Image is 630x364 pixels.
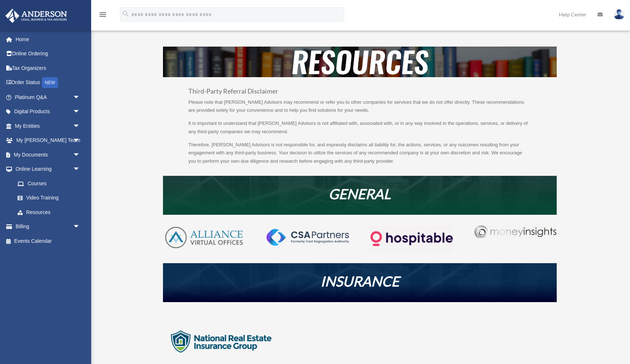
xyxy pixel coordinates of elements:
[5,104,91,119] a: Digital Productsarrow_drop_down
[474,225,556,239] img: Money-Insights-Logo-Silver NEW
[5,147,91,162] a: My Documentsarrow_drop_down
[5,133,91,148] a: My [PERSON_NAME] Teamarrow_drop_down
[163,47,557,77] img: resources-header
[370,225,452,252] img: Logo-transparent-dark
[5,219,91,234] a: Billingarrow_drop_down
[73,133,87,148] span: arrow_drop_down
[73,119,87,134] span: arrow_drop_down
[5,61,91,75] a: Tax Organizers
[267,229,349,246] img: CSA-partners-Formerly-Cost-Segregation-Authority
[73,162,87,177] span: arrow_drop_down
[188,119,531,141] p: It is important to understand that [PERSON_NAME] Advisors is not affiliated with, associated with...
[5,47,91,61] a: Online Ordering
[5,234,91,248] a: Events Calendar
[122,10,130,18] i: search
[73,104,87,119] span: arrow_drop_down
[5,75,91,90] a: Order StatusNEW
[42,77,58,88] div: NEW
[5,32,91,47] a: Home
[73,219,87,234] span: arrow_drop_down
[73,90,87,105] span: arrow_drop_down
[10,176,91,191] a: Courses
[188,141,531,166] p: Therefore, [PERSON_NAME] Advisors is not responsible for, and expressly disclaims all liability f...
[614,9,625,20] img: User Pic
[5,162,91,177] a: Online Learningarrow_drop_down
[73,147,87,162] span: arrow_drop_down
[328,185,391,202] em: GENERAL
[98,10,107,19] i: menu
[98,13,107,19] a: menu
[5,119,91,133] a: My Entitiesarrow_drop_down
[10,205,87,219] a: Resources
[3,9,69,23] img: Anderson Advisors Platinum Portal
[320,273,399,289] em: INSURANCE
[188,88,531,98] h3: Third-Party Referral Disclaimer
[188,98,531,120] p: Please note that [PERSON_NAME] Advisors may recommend or refer you to other companies for service...
[10,191,91,205] a: Video Training
[5,90,91,104] a: Platinum Q&Aarrow_drop_down
[163,225,245,250] img: AVO-logo-1-color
